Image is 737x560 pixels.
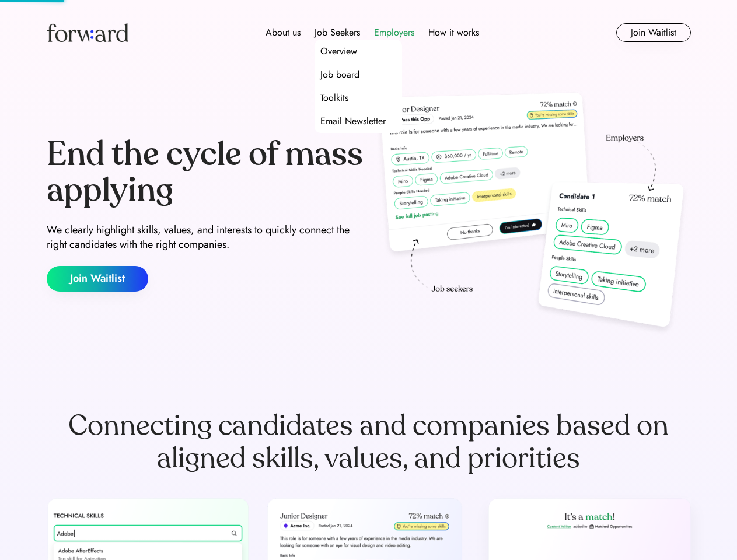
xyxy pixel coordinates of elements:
[47,409,691,475] div: Connecting candidates and companies based on aligned skills, values, and priorities
[374,26,414,40] div: Employers
[47,136,364,208] div: End the cycle of mass applying
[47,223,364,252] div: We clearly highlight skills, values, and interests to quickly connect the right candidates with t...
[315,26,360,40] div: Job Seekers
[266,26,301,40] div: About us
[428,26,479,40] div: How it works
[320,44,357,58] div: Overview
[320,91,348,105] div: Toolkits
[47,266,148,292] button: Join Waitlist
[47,23,128,42] img: Forward logo
[616,23,691,42] button: Join Waitlist
[320,68,359,82] div: Job board
[373,89,691,339] img: hero-image.png
[320,114,386,128] div: Email Newsletter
